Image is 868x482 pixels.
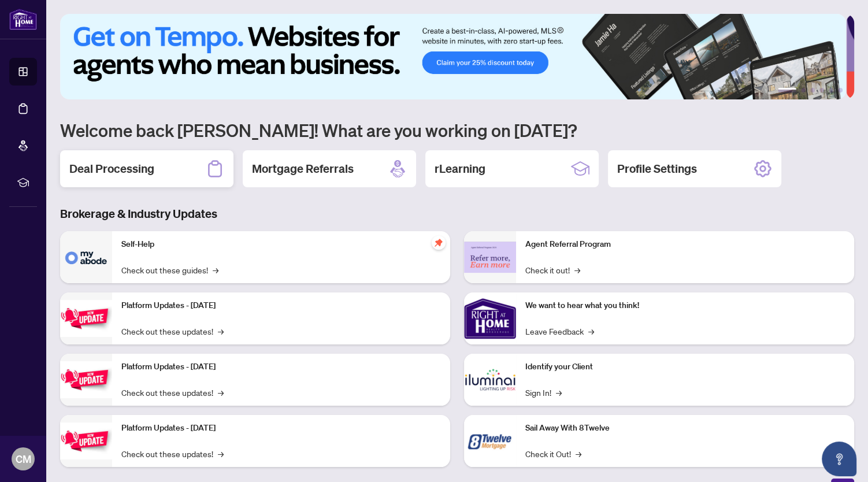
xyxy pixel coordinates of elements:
[121,299,441,312] p: Platform Updates - [DATE]
[16,451,31,467] span: CM
[9,9,37,30] img: logo
[432,236,446,250] span: pushpin
[525,238,845,251] p: Agent Referral Program
[801,88,806,92] button: 2
[121,264,218,276] a: Check out these guides!→
[60,422,112,459] img: Platform Updates - June 23, 2025
[778,88,796,92] button: 1
[464,415,516,467] img: Sail Away With 8Twelve
[576,447,581,460] span: →
[838,88,843,92] button: 6
[218,386,224,399] span: →
[819,88,824,92] button: 4
[464,292,516,344] img: We want to hear what you think!
[525,325,594,338] a: Leave Feedback→
[121,386,224,399] a: Check out these updates!→
[69,161,154,177] h2: Deal Processing
[525,447,581,460] a: Check it Out!→
[213,264,218,276] span: →
[60,14,846,99] img: Slide 0
[252,161,354,177] h2: Mortgage Referrals
[525,299,845,312] p: We want to hear what you think!
[218,325,224,338] span: →
[218,447,224,460] span: →
[822,442,856,476] button: Open asap
[464,242,516,273] img: Agent Referral Program
[525,386,562,399] a: Sign In!→
[464,354,516,406] img: Identify your Client
[617,161,697,177] h2: Profile Settings
[588,325,594,338] span: →
[556,386,562,399] span: →
[525,361,845,373] p: Identify your Client
[525,422,845,435] p: Sail Away With 8Twelve
[60,231,112,283] img: Self-Help
[121,422,441,435] p: Platform Updates - [DATE]
[121,361,441,373] p: Platform Updates - [DATE]
[435,161,485,177] h2: rLearning
[121,325,224,338] a: Check out these updates!→
[574,264,580,276] span: →
[121,238,441,251] p: Self-Help
[60,300,112,336] img: Platform Updates - July 21, 2025
[60,361,112,398] img: Platform Updates - July 8, 2025
[525,264,580,276] a: Check it out!→
[60,206,854,222] h3: Brokerage & Industry Updates
[810,88,815,92] button: 3
[121,447,224,460] a: Check out these updates!→
[829,88,833,92] button: 5
[60,119,854,141] h1: Welcome back [PERSON_NAME]! What are you working on [DATE]?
